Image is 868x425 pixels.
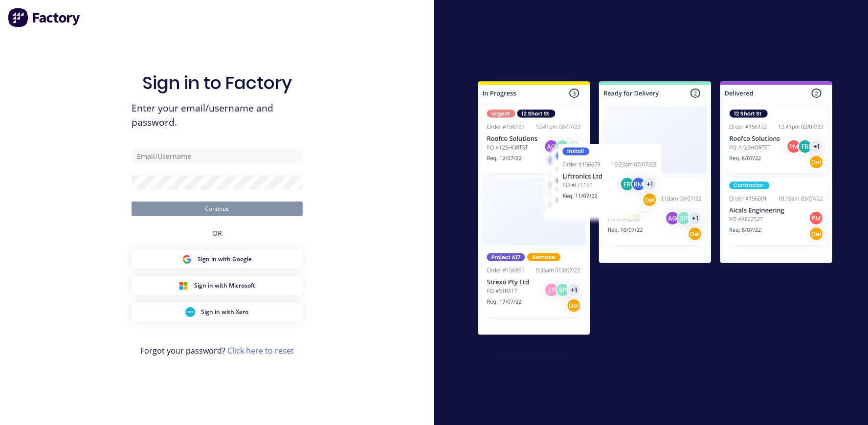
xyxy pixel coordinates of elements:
[140,345,294,357] span: Forgot your password?
[178,281,188,291] img: Microsoft Sign in
[132,276,303,295] button: Microsoft Sign inSign in with Microsoft
[132,149,303,163] input: Email/Username
[132,250,303,268] button: Google Sign inSign in with Google
[194,281,255,290] span: Sign in with Microsoft
[227,345,294,356] a: Click here to reset
[201,308,248,316] span: Sign in with Xero
[182,254,192,264] img: Google Sign in
[185,307,195,317] img: Xero Sign in
[8,8,81,27] img: Factory
[142,72,292,93] h1: Sign in to Factory
[456,62,854,358] img: Sign in
[212,216,222,250] div: OR
[132,303,303,321] button: Xero Sign inSign in with Xero
[132,101,303,130] span: Enter your email/username and password.
[132,201,303,216] button: Continue
[198,255,252,264] span: Sign in with Google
